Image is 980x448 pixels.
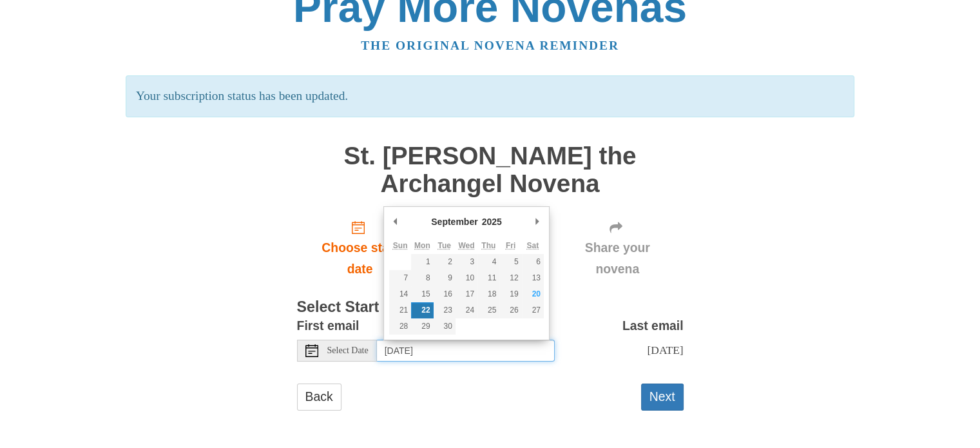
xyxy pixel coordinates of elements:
[297,210,423,287] a: Choose start date
[434,286,456,302] button: 16
[434,254,456,270] button: 2
[389,302,411,318] button: 21
[481,241,495,250] abbr: Thursday
[456,286,477,302] button: 17
[531,212,544,231] button: Next Month
[477,254,499,270] button: 4
[622,315,684,336] label: Last email
[297,384,341,410] a: Back
[522,302,544,318] button: 27
[477,302,499,318] button: 25
[389,212,402,231] button: Previous Month
[411,318,433,335] button: 29
[499,270,521,286] button: 12
[126,75,854,117] p: Your subscription status has been updated.
[522,270,544,286] button: 13
[411,302,433,318] button: 22
[437,241,450,250] abbr: Tuesday
[411,286,433,302] button: 15
[411,254,433,270] button: 1
[456,270,477,286] button: 10
[297,315,360,336] label: First email
[522,286,544,302] button: 20
[310,237,410,280] span: Choose start date
[389,286,411,302] button: 14
[411,270,433,286] button: 8
[414,241,430,250] abbr: Monday
[647,344,683,356] span: [DATE]
[506,241,515,250] abbr: Friday
[522,254,544,270] button: 6
[526,241,539,250] abbr: Saturday
[477,286,499,302] button: 18
[434,270,456,286] button: 9
[456,254,477,270] button: 3
[434,318,456,335] button: 30
[377,340,555,362] input: Use the arrow keys to pick a date
[297,299,684,316] h3: Select Start Date
[499,254,521,270] button: 5
[552,210,684,287] div: Click "Next" to confirm your start date first.
[456,302,477,318] button: 24
[361,39,619,52] a: The original novena reminder
[389,270,411,286] button: 7
[458,241,474,250] abbr: Wednesday
[327,346,369,355] span: Select Date
[389,318,411,335] button: 28
[499,302,521,318] button: 26
[499,286,521,302] button: 19
[393,241,408,250] abbr: Sunday
[297,142,684,197] h1: St. [PERSON_NAME] the Archangel Novena
[641,384,684,410] button: Next
[477,270,499,286] button: 11
[480,212,504,231] div: 2025
[434,302,456,318] button: 23
[429,212,479,231] div: September
[564,237,671,280] span: Share your novena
